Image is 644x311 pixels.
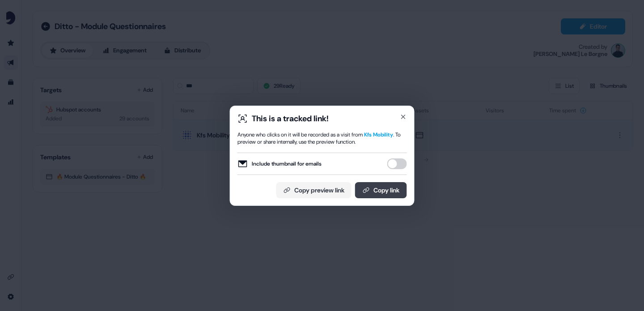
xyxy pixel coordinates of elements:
label: Include thumbnail for emails [237,158,322,169]
span: Kfs Mobility [364,131,393,138]
button: Copy preview link [276,182,352,198]
button: Copy link [355,182,407,198]
div: Anyone who clicks on it will be recorded as a visit from . To preview or share internally, use th... [237,131,407,145]
div: This is a tracked link! [252,113,329,124]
